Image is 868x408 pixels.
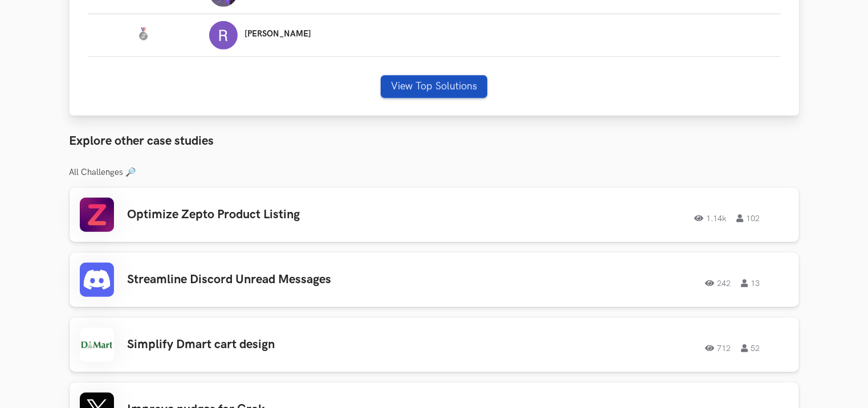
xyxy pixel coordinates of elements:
[128,207,451,222] h3: Optimize Zepto Product Listing
[381,75,487,98] button: View Top Solutions
[70,252,799,307] a: Streamline Discord Unread Messages24213
[695,214,727,222] span: 1.14k
[128,272,451,287] h3: Streamline Discord Unread Messages
[128,337,451,352] h3: Simplify Dmart cart design
[209,21,238,50] img: Profile photo
[741,279,760,287] span: 13
[706,344,731,352] span: 712
[136,27,150,41] img: Silver Medal
[244,30,311,39] p: [PERSON_NAME]
[70,134,799,149] h3: Explore other case studies
[70,317,799,372] a: Simplify Dmart cart design71252
[706,279,731,287] span: 242
[737,214,760,222] span: 102
[70,168,799,178] h3: All Challenges 🔎
[70,187,799,242] a: Optimize Zepto Product Listing1.14k102
[741,344,760,352] span: 52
